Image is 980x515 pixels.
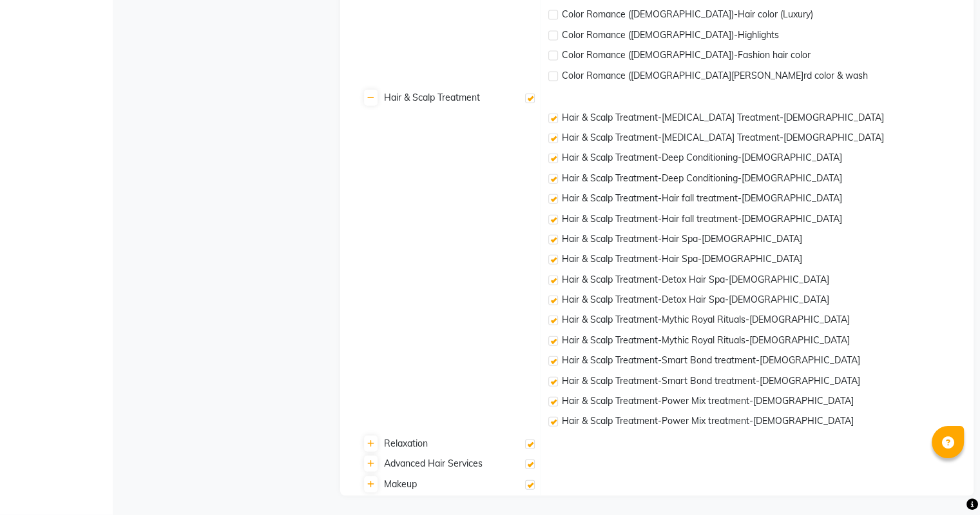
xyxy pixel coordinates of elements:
span: Hair & Scalp Treatment-Hair fall treatment-[DEMOGRAPHIC_DATA] [562,213,842,225]
span: Hair & Scalp Treatment [384,92,480,103]
span: Hair & Scalp Treatment-Deep Conditioning-[DEMOGRAPHIC_DATA] [562,152,842,163]
span: Hair & Scalp Treatment-Smart Bond treatment-[DEMOGRAPHIC_DATA] [562,375,860,387]
span: Hair & Scalp Treatment-Smart Bond treatment-[DEMOGRAPHIC_DATA] [562,354,860,366]
span: Hair & Scalp Treatment-Detox Hair Spa-[DEMOGRAPHIC_DATA] [562,294,829,305]
span: Makeup [384,478,417,490]
span: Hair & Scalp Treatment-[MEDICAL_DATA] Treatment-[DEMOGRAPHIC_DATA] [562,132,884,143]
span: Hair & Scalp Treatment-Mythic Royal Rituals-[DEMOGRAPHIC_DATA] [562,314,850,325]
span: Hair & Scalp Treatment-Mythic Royal Rituals-[DEMOGRAPHIC_DATA] [562,334,850,346]
span: Hair & Scalp Treatment-Hair Spa-[DEMOGRAPHIC_DATA] [562,253,802,265]
span: Color Romance ([DEMOGRAPHIC_DATA][PERSON_NAME]rd color & wash [562,70,868,81]
span: Hair & Scalp Treatment-Hair Spa-[DEMOGRAPHIC_DATA] [562,233,802,245]
span: Color Romance ([DEMOGRAPHIC_DATA])-Highlights [562,29,779,41]
span: Hair & Scalp Treatment-[MEDICAL_DATA] Treatment-[DEMOGRAPHIC_DATA] [562,112,884,123]
span: Hair & Scalp Treatment-Power Mix treatment-[DEMOGRAPHIC_DATA] [562,415,854,427]
span: Relaxation [384,438,428,449]
span: Advanced Hair Services [384,458,483,469]
span: Hair & Scalp Treatment-Deep Conditioning-[DEMOGRAPHIC_DATA] [562,172,842,184]
span: Color Romance ([DEMOGRAPHIC_DATA])-Fashion hair color [562,49,811,61]
span: Hair & Scalp Treatment-Hair fall treatment-[DEMOGRAPHIC_DATA] [562,192,842,204]
span: Hair & Scalp Treatment-Power Mix treatment-[DEMOGRAPHIC_DATA] [562,395,854,407]
span: Color Romance ([DEMOGRAPHIC_DATA])-Hair color (Luxury) [562,8,813,20]
span: Hair & Scalp Treatment-Detox Hair Spa-[DEMOGRAPHIC_DATA] [562,274,829,285]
